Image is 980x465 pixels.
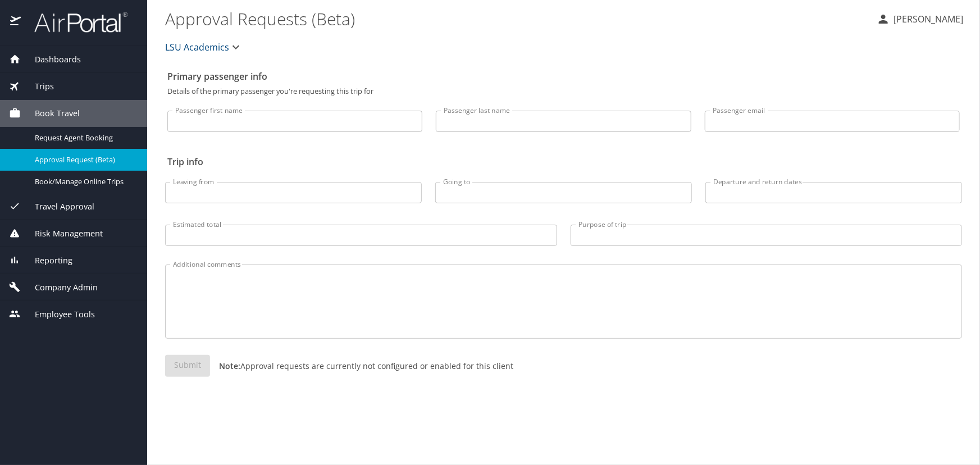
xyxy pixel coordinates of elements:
[210,360,513,372] p: Approval requests are currently not configured or enabled for this client
[21,308,95,321] span: Employee Tools
[872,9,968,29] button: [PERSON_NAME]
[21,281,98,294] span: Company Admin
[21,107,80,120] span: Book Travel
[161,36,247,58] button: LSU Academics
[167,67,960,85] h2: Primary passenger info
[219,361,240,371] strong: Note:
[165,39,229,55] span: LSU Academics
[21,53,81,66] span: Dashboards
[21,227,103,240] span: Risk Management
[167,153,960,171] h2: Trip info
[10,11,22,33] img: icon-airportal.png
[35,133,134,143] span: Request Agent Booking
[35,154,134,165] span: Approval Request (Beta)
[21,200,94,213] span: Travel Approval
[22,11,127,33] img: airportal-logo.png
[167,88,960,95] p: Details of the primary passenger you're requesting this trip for
[890,12,963,26] p: [PERSON_NAME]
[21,254,72,267] span: Reporting
[21,80,54,93] span: Trips
[165,1,868,36] h1: Approval Requests (Beta)
[35,176,134,187] span: Book/Manage Online Trips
